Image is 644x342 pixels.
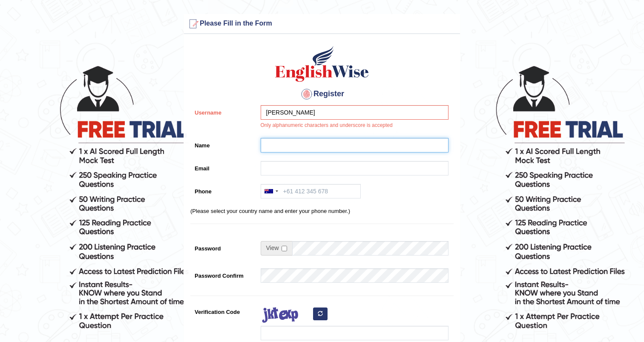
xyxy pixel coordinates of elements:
[190,87,454,101] h4: Register
[190,138,256,149] label: Name
[190,105,256,117] label: Username
[190,268,256,280] label: Password Confirm
[190,305,256,316] label: Verification Code
[273,45,371,83] img: Logo of English Wise create a new account for intelligent practice with AI
[261,184,281,198] div: Australia: +61
[190,207,454,215] p: (Please select your country name and enter your phone number.)
[186,17,458,31] h3: Please Fill in the Form
[190,241,256,253] label: Password
[190,161,256,172] label: Email
[261,184,361,198] input: +61 412 345 678
[190,184,256,195] label: Phone
[282,246,287,251] input: Show/Hide Password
